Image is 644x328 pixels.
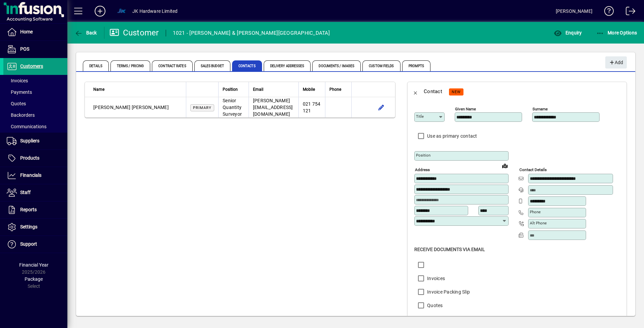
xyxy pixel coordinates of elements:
span: Phone [329,86,341,93]
span: Add [609,57,623,68]
span: More Options [596,30,637,35]
label: Quotes [426,302,443,309]
label: Statements [426,316,452,322]
span: Products [20,155,39,161]
span: Mobile [303,86,315,93]
span: Contacts [232,60,262,71]
a: Products [3,150,67,167]
a: Staff [3,184,67,201]
label: Use as primary contact [426,133,477,139]
label: Invoices [426,275,445,282]
span: Payments [7,89,32,95]
span: NEW [452,90,461,94]
span: Settings [20,224,37,229]
span: Home [20,29,33,34]
a: Reports [3,201,67,218]
span: Package [25,276,43,282]
span: Suppliers [20,138,39,143]
app-page-header-button: Back [67,27,104,39]
a: Suppliers [3,133,67,149]
span: Terms / Pricing [110,60,151,71]
td: Senior Quantity Surveyor [218,97,249,117]
span: Financial Year [19,262,49,268]
mat-label: Given name [455,107,476,111]
a: Support [3,236,67,253]
button: Back [73,27,99,39]
a: Invoices [3,75,67,86]
button: Profile [111,5,132,17]
span: Communications [7,124,46,129]
div: Position [223,86,245,93]
div: Mobile [303,86,321,93]
span: Details [83,60,109,71]
div: Phone [329,86,347,93]
mat-label: Surname [533,107,548,111]
a: Quotes [3,98,67,109]
span: Customers [20,63,43,69]
span: [PERSON_NAME][EMAIL_ADDRESS][DOMAIN_NAME] [253,98,293,117]
span: Name [93,86,104,93]
span: Back [74,30,97,35]
mat-label: Title [416,114,424,119]
span: Reports [20,207,37,212]
span: Support [20,241,37,247]
span: 021 754 121 [303,101,321,113]
a: Settings [3,219,67,236]
div: [PERSON_NAME] [556,6,592,17]
span: Quotes [7,101,26,106]
a: Financials [3,167,67,184]
div: Customer [109,27,159,38]
mat-label: Alt Phone [530,221,547,225]
div: JK Hardware Limited [132,6,178,17]
div: Contact [424,86,442,97]
a: Knowledge Base [599,1,614,23]
a: Backorders [3,109,67,121]
span: Custom Fields [362,60,400,71]
span: Contract Rates [152,60,192,71]
button: Back [408,83,424,100]
span: Backorders [7,112,35,118]
span: Position [223,86,238,93]
span: Enquiry [554,30,582,35]
div: Name [93,86,182,93]
div: Email [253,86,294,93]
span: [PERSON_NAME] [132,105,169,110]
a: Payments [3,86,67,98]
label: Invoice Packing Slip [426,289,470,295]
span: POS [20,46,29,52]
span: Sales Budget [194,60,230,71]
span: [PERSON_NAME] [93,105,130,110]
mat-label: Position [416,153,430,158]
button: Enquiry [552,27,583,39]
span: Receive Documents Via Email [414,247,485,252]
span: Staff [20,190,31,195]
span: Invoices [7,78,28,83]
a: POS [3,41,67,58]
span: Prompts [402,60,431,71]
span: Primary [193,106,212,110]
a: Communications [3,121,67,132]
button: More Options [594,27,639,39]
button: Add [605,56,627,69]
span: Financials [20,172,41,178]
a: View on map [500,160,510,171]
span: Delivery Addresses [264,60,311,71]
a: Home [3,24,67,40]
mat-label: Phone [530,210,541,214]
a: Logout [621,1,636,23]
div: 1021 - [PERSON_NAME] & [PERSON_NAME][GEOGRAPHIC_DATA] [173,28,330,38]
span: Email [253,86,263,93]
button: Add [89,5,111,17]
span: Documents / Images [312,60,361,71]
